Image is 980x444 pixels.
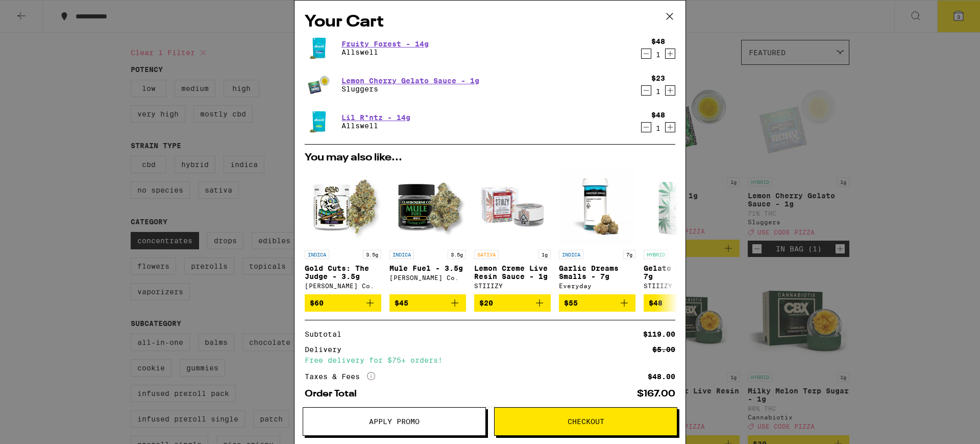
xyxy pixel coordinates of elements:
[559,168,635,245] img: Everyday - Garlic Dreams Smalls - 7g
[341,122,410,130] p: Allswell
[395,299,408,307] span: $45
[474,168,551,245] img: STIIIZY - Lemon Creme Live Resin Sauce - 1g
[559,264,635,281] p: Garlic Dreams Smalls - 7g
[651,51,665,59] div: 1
[363,250,381,259] p: 3.5g
[305,346,349,353] div: Delivery
[474,283,551,289] div: STIIIZY
[643,331,675,338] div: $119.00
[623,250,635,259] p: 7g
[305,168,381,245] img: Claybourne Co. - Gold Cuts: The Judge - 3.5g
[651,111,665,119] div: $48
[637,389,675,399] div: $167.00
[651,37,665,45] div: $48
[559,168,635,294] a: Open page for Garlic Dreams Smalls - 7g from Everyday
[389,168,466,245] img: Claybourne Co. - Mule Fuel - 3.5g
[479,299,493,307] span: $20
[369,418,420,425] span: Apply Promo
[644,283,720,289] div: STIIIZY
[305,11,675,34] h2: Your Cart
[641,85,651,96] button: Decrement
[648,373,675,380] div: $48.00
[665,49,675,59] button: Increment
[389,168,466,294] a: Open page for Mule Fuel - 3.5g from Claybourne Co.
[538,250,551,259] p: 1g
[305,283,381,289] div: [PERSON_NAME] Co.
[303,407,486,436] button: Apply Promo
[652,346,675,353] div: $5.00
[474,264,551,281] p: Lemon Creme Live Resin Sauce - 1g
[644,168,720,245] img: STIIIZY - Gelato Infused - 7g
[389,250,414,259] p: INDICA
[310,299,324,307] span: $60
[665,122,675,132] button: Increment
[305,389,364,399] div: Order Total
[341,48,429,56] p: Allswell
[651,124,665,132] div: 1
[474,168,551,294] a: Open page for Lemon Creme Live Resin Sauce - 1g from STIIIZY
[474,294,551,312] button: Add to bag
[644,264,720,281] p: Gelato Infused - 7g
[389,294,466,312] button: Add to bag
[389,264,466,272] p: Mule Fuel - 3.5g
[568,418,604,425] span: Checkout
[665,85,675,96] button: Increment
[341,85,479,93] p: Sluggers
[494,407,677,436] button: Checkout
[474,250,499,259] p: SATIVA
[341,113,410,122] a: Lil R*ntz - 14g
[564,299,578,307] span: $55
[448,250,466,259] p: 3.5g
[341,40,429,48] a: Fruity Forest - 14g
[644,294,720,312] button: Add to bag
[305,357,675,364] div: Free delivery for $75+ orders!
[641,49,651,59] button: Decrement
[305,71,333,99] img: Sluggers - Lemon Cherry Gelato Sauce - 1g
[305,168,381,294] a: Open page for Gold Cuts: The Judge - 3.5g from Claybourne Co.
[651,74,665,82] div: $23
[559,250,583,259] p: INDICA
[389,274,466,281] div: [PERSON_NAME] Co.
[651,87,665,96] div: 1
[559,283,635,289] div: Everyday
[341,77,479,85] a: Lemon Cherry Gelato Sauce - 1g
[641,122,651,132] button: Decrement
[305,294,381,312] button: Add to bag
[305,250,329,259] p: INDICA
[649,299,663,307] span: $48
[644,250,668,259] p: HYBRID
[305,331,349,338] div: Subtotal
[644,168,720,294] a: Open page for Gelato Infused - 7g from STIIIZY
[305,34,333,62] img: Allswell - Fruity Forest - 14g
[559,294,635,312] button: Add to bag
[305,264,381,281] p: Gold Cuts: The Judge - 3.5g
[305,153,675,163] h2: You may also like...
[305,107,333,136] img: Allswell - Lil R*ntz - 14g
[305,372,375,381] div: Taxes & Fees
